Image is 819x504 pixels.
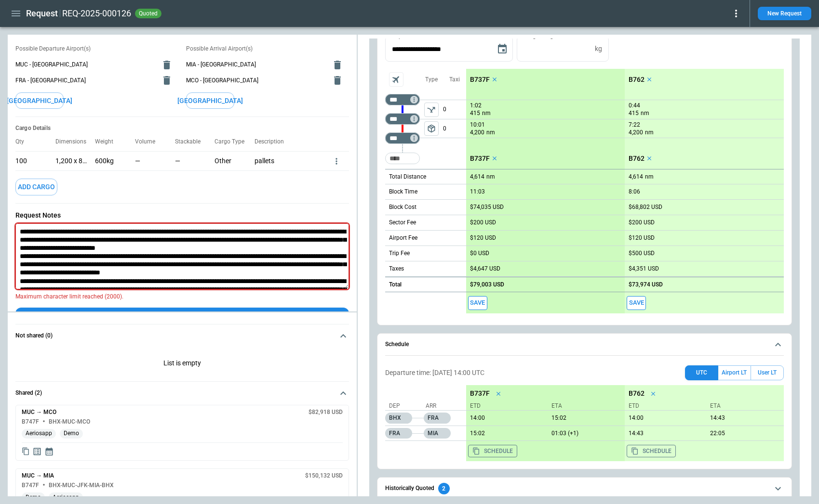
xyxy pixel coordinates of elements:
[629,219,655,226] p: $200 USD
[255,151,332,170] div: pallets
[426,402,459,410] p: Arr
[443,100,466,119] p: 0
[443,119,466,138] p: 0
[44,447,54,456] span: Display quote schedule
[15,125,349,132] h6: Cargo Details
[15,390,42,396] h6: Shared (2)
[470,402,544,410] p: ETD
[15,293,349,300] p: Maximum character limit reached (2000).
[15,179,57,195] button: Add Cargo
[468,296,487,310] button: Save
[685,365,718,380] button: UTC
[449,76,460,84] p: Taxi
[424,428,451,439] p: MIA
[22,409,56,415] h6: MUC → MCO
[385,428,412,439] p: FRA
[15,348,349,381] div: Not shared (0)
[486,173,495,181] p: nm
[758,7,811,20] button: New Request
[389,282,402,288] h6: Total
[62,8,131,19] h2: REQ-2025-000126
[15,157,27,165] p: 100
[470,155,490,163] p: B737F
[389,265,404,273] p: Taxes
[385,113,420,125] div: Too short
[629,265,659,272] p: $4,351 USD
[625,430,702,437] p: 10/09/2025
[482,109,491,117] p: nm
[629,109,639,117] p: 415
[55,151,95,170] div: 1,200 x 800 x 800cm
[22,482,39,489] h6: B747F
[15,211,349,220] p: Request Notes
[60,430,83,437] span: Demo
[49,482,114,489] h6: BHX-MUC-JFK-MIA-BHX
[135,157,140,165] p: —
[389,402,423,410] p: Dep
[15,92,64,109] button: [GEOGRAPHIC_DATA]
[438,483,450,494] div: 2
[470,173,484,181] p: 4,614
[493,39,512,59] button: Choose date, selected date is Sep 10, 2025
[629,234,655,242] p: $120 USD
[95,138,121,145] p: Weight
[389,249,410,258] p: Trip Fee
[385,132,420,144] div: Too short
[15,382,349,405] button: Shared (2)
[186,92,234,109] button: [GEOGRAPHIC_DATA]
[629,129,643,137] p: 4,200
[389,188,417,196] p: Block Time
[15,348,349,381] p: List is empty
[175,157,180,165] p: —
[389,173,426,181] p: Total Distance
[645,129,654,137] p: nm
[466,69,784,313] div: scrollable content
[385,94,420,105] div: Too short
[424,121,439,136] button: left aligned
[389,234,417,242] p: Airport Fee
[22,419,39,425] h6: B747F
[385,153,420,164] div: Too short
[332,156,341,166] button: more
[215,151,255,170] div: Other
[389,72,403,87] span: Aircraft selection
[328,55,347,75] button: delete
[385,369,484,377] p: Departure time: [DATE] 14:00 UTC
[486,129,495,137] p: nm
[255,157,324,165] p: pallets
[385,478,784,499] button: Historically Quoted2
[629,389,644,398] p: B762
[470,102,482,109] p: 1:02
[135,138,163,145] p: Volume
[389,203,416,211] p: Block Cost
[625,414,702,422] p: 10/09/2025
[186,61,326,69] span: MIA - [GEOGRAPHIC_DATA]
[255,138,292,145] p: Description
[548,402,621,410] p: ETA
[385,362,784,465] div: Schedule
[470,281,504,288] p: $79,003 USD
[22,494,45,501] span: Demo
[548,414,625,422] p: 10/09/2025
[468,445,517,457] button: Copy the aircraft schedule to your clipboard
[627,445,676,457] button: Copy the aircraft schedule to your clipboard
[15,138,32,145] p: Qty
[629,121,640,129] p: 7:22
[629,188,640,195] p: 8:06
[175,138,208,145] p: Stackable
[629,102,640,109] p: 0:44
[49,494,83,501] span: Aeriosapp
[470,389,490,398] p: B737F
[645,173,654,181] p: nm
[15,45,178,53] p: Possible Departure Airport(s)
[49,419,90,425] h6: BHX-MUC-MCO
[629,402,702,410] p: ETD
[468,296,487,310] span: Save this aircraft quote and copy details to clipboard
[629,173,643,181] p: 4,614
[470,234,496,242] p: $120 USD
[424,103,439,117] button: left aligned
[385,341,409,348] h6: Schedule
[55,138,94,145] p: Dimensions
[32,447,42,456] span: Display detailed quote content
[15,77,155,85] span: FRA - [GEOGRAPHIC_DATA]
